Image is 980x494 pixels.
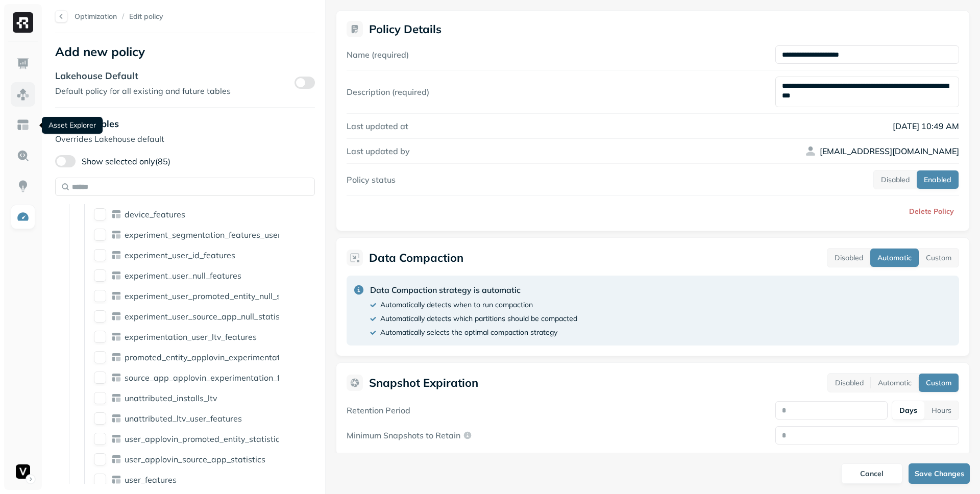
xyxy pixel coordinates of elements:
div: unattributed_ltv_user_featuresunattributed_ltv_user_features [90,410,279,427]
img: Dashboard [16,57,30,70]
img: Query Explorer [16,149,30,162]
p: unattributed_ltv_user_features [125,413,242,424]
button: experiment_segmentation_features_user [94,229,106,241]
p: Automatically detects which partitions should be compacted [380,314,577,324]
p: Optimization [75,12,117,21]
p: user_applovin_source_app_statistics [125,454,265,464]
p: Lakehouse Default [55,70,231,82]
div: experiment_user_promoted_entity_null_statisticsexperiment_user_promoted_entity_null_statistics [90,288,279,304]
p: Data Compaction strategy is automatic [370,284,577,296]
nav: breadcrumb [75,12,163,21]
label: Last updated by [347,146,410,156]
button: Save Changes [909,463,970,484]
p: Policy Details [369,22,442,36]
span: Edit policy [129,12,163,21]
button: Enabled [917,170,959,189]
p: Default policy for all existing and future tables [55,85,231,97]
p: experimentation_user_ltv_features [125,332,257,342]
p: experiment_segmentation_features_user [125,230,281,240]
label: Last updated at [347,121,408,131]
p: experiment_user_source_app_null_statistics [125,311,293,322]
p: Data Compaction [369,251,463,265]
div: experiment_user_source_app_null_statisticsexperiment_user_source_app_null_statistics [90,308,279,325]
div: Asset Explorer [42,117,103,134]
div: user_applovin_source_app_statisticsuser_applovin_source_app_statistics [90,451,279,467]
p: user_features [125,475,177,485]
button: unattributed_installs_ltv [94,392,106,404]
button: Disabled [828,374,871,392]
div: experimentation_user_ltv_featuresexperimentation_user_ltv_features [90,329,279,345]
div: promoted_entity_applovin_experimentation_featurespromoted_entity_applovin_experimentation_features [90,349,279,365]
button: experiment_user_null_features [94,269,106,282]
p: experiment_user_null_features [125,270,241,281]
img: Assets [16,88,30,101]
p: Snapshot Expiration [369,376,478,390]
p: experiment_user_id_features [125,250,235,260]
button: promoted_entity_applovin_experimentation_features [94,351,106,363]
p: user_applovin_promoted_entity_statistics [125,434,284,444]
img: Ryft [13,12,33,33]
div: user_applovin_promoted_entity_statisticsuser_applovin_promoted_entity_statistics [90,431,279,447]
label: Policy status [347,175,396,185]
button: Hours [924,401,959,419]
p: promoted_entity_applovin_experimentation_features [125,352,327,362]
p: Automatically selects the optimal compaction strategy [380,328,557,337]
div: experiment_segmentation_features_userexperiment_segmentation_features_user [90,227,279,243]
label: Retention Period [347,405,410,415]
p: [EMAIL_ADDRESS][DOMAIN_NAME] [820,145,959,157]
p: / [122,12,124,21]
p: experiment_user_promoted_entity_null_statistics [125,291,311,301]
button: source_app_applovin_experimentation_features [94,372,106,384]
img: Asset Explorer [16,118,30,132]
button: Automatic [870,249,919,267]
button: experiment_user_source_app_null_statistics [94,310,106,323]
p: [DATE] 10:49 AM [775,120,959,132]
button: user_features [94,474,106,486]
button: device_features [94,208,106,220]
button: Disabled [874,170,917,189]
p: unattributed_installs_ltv [125,393,217,403]
div: source_app_applovin_experimentation_featuressource_app_applovin_experimentation_features [90,369,279,386]
img: Optimization [16,210,30,224]
button: experiment_user_promoted_entity_null_statistics [94,290,106,302]
p: Specific tables [55,118,315,130]
button: Custom [919,374,959,392]
button: Days [892,401,924,419]
button: Automatic [871,374,919,392]
button: unattributed_ltv_user_features [94,412,106,425]
button: Delete Policy [901,202,959,220]
button: user_applovin_promoted_entity_statistics [94,433,106,445]
div: experiment_user_null_featuresexperiment_user_null_features [90,267,279,284]
label: Name (required) [347,50,409,60]
p: device_features [125,209,185,219]
button: Disabled [827,249,870,267]
p: Add new policy [55,43,315,60]
button: Cancel [841,463,902,484]
button: Custom [919,249,959,267]
p: Automatically detects when to run compaction [380,300,533,310]
button: experiment_user_id_features [94,249,106,261]
p: Overrides Lakehouse default [55,133,315,145]
img: Insights [16,180,30,193]
div: device_featuresdevice_features [90,206,279,223]
img: Voodoo [16,464,30,479]
p: source_app_applovin_experimentation_features [125,373,309,383]
button: experimentation_user_ltv_features [94,331,106,343]
p: Minimum Snapshots to Retain [347,430,460,440]
button: user_applovin_source_app_statistics [94,453,106,465]
div: experiment_user_id_featuresexperiment_user_id_features [90,247,279,263]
